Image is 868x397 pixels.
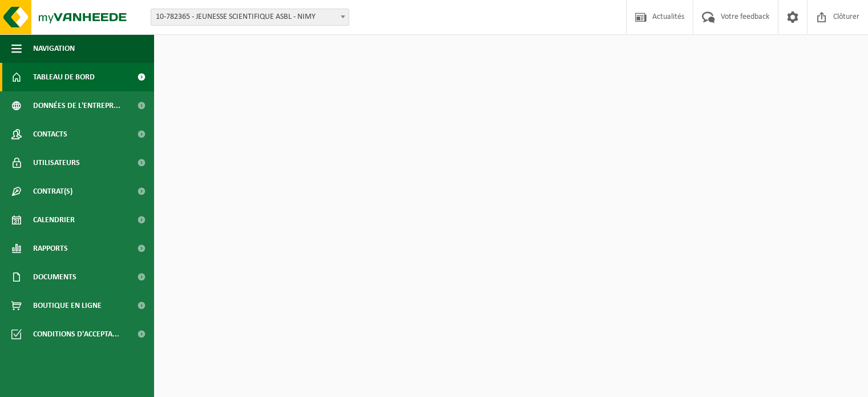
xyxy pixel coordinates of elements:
span: Contrat(s) [33,177,72,206]
span: Documents [33,263,76,291]
span: 10-782365 - JEUNESSE SCIENTIFIQUE ASBL - NIMY [151,9,349,25]
span: Conditions d'accepta... [33,320,119,348]
span: Boutique en ligne [33,291,102,320]
span: Utilisateurs [33,149,80,177]
span: 10-782365 - JEUNESSE SCIENTIFIQUE ASBL - NIMY [151,9,349,26]
span: Navigation [33,34,75,63]
span: Calendrier [33,206,75,234]
span: Rapports [33,234,68,263]
span: Données de l'entrepr... [33,91,120,120]
span: Tableau de bord [33,63,95,91]
span: Contacts [33,120,67,149]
